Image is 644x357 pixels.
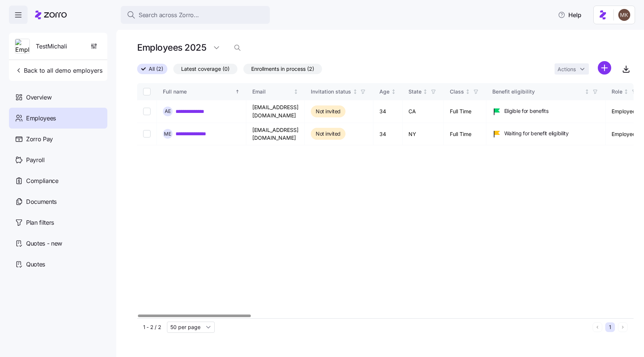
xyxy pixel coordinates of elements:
td: Full Time [444,100,486,123]
button: Next page [618,322,628,332]
td: 34 [373,100,402,123]
a: Zorro Pay [9,129,107,149]
th: ClassNot sorted [444,83,486,100]
th: AgeNot sorted [373,83,402,100]
div: Class [450,88,464,96]
span: Employees [26,114,56,123]
span: A E [165,109,171,114]
span: Documents [26,197,57,206]
div: Not sorted [465,89,470,94]
div: State [408,88,422,96]
span: Quotes - new [26,239,62,248]
span: Quotes [26,260,45,269]
span: Help [558,10,581,19]
div: Age [379,88,389,96]
span: Not invited [316,129,341,138]
a: Quotes [9,254,107,275]
span: Actions [558,67,576,72]
th: Invitation statusNot sorted [305,83,373,100]
div: Not sorted [584,89,590,94]
span: Plan filters [26,218,54,227]
img: Employer logo [15,39,29,54]
div: Role [612,88,622,96]
button: Search across Zorro... [121,6,270,24]
td: [EMAIL_ADDRESS][DOMAIN_NAME] [246,123,305,145]
span: All (2) [149,64,163,74]
a: Plan filters [9,212,107,233]
span: Compliance [26,176,59,186]
input: Select record 2 [143,130,151,138]
a: Compliance [9,170,107,191]
th: Full nameSorted ascending [157,83,246,100]
span: Enrollments in process (2) [251,64,314,74]
a: Payroll [9,149,107,170]
td: NY [402,123,444,145]
span: Overview [26,93,51,102]
div: Not sorted [293,89,299,94]
span: Payroll [26,155,45,165]
span: Zorro Pay [26,135,53,144]
span: Search across Zorro... [139,10,199,20]
span: 1 - 2 / 2 [143,323,161,331]
div: Not sorted [391,89,396,94]
div: Not sorted [353,89,358,94]
a: Employees [9,108,107,129]
button: 1 [605,322,615,332]
button: Previous page [593,322,602,332]
svg: add icon [598,61,611,75]
img: 5ab780eebedb11a070f00e4a129a1a32 [618,9,630,21]
th: Benefit eligibilityNot sorted [486,83,606,100]
input: Select record 1 [143,108,151,115]
span: Back to all demo employers [15,66,102,75]
th: EmailNot sorted [246,83,305,100]
div: Email [252,88,292,96]
td: 34 [373,123,402,145]
a: Quotes - new [9,233,107,254]
a: Overview [9,87,107,108]
button: Help [552,7,587,22]
input: Select all records [143,88,151,95]
button: Back to all demo employers [12,63,105,78]
td: CA [402,100,444,123]
div: Sorted ascending [235,89,240,94]
div: Full name [163,88,234,96]
div: Not sorted [624,89,629,94]
button: Actions [555,63,589,75]
td: [EMAIL_ADDRESS][DOMAIN_NAME] [246,100,305,123]
div: Benefit eligibility [492,88,583,96]
div: Not sorted [423,89,428,94]
span: Not invited [316,107,341,116]
h1: Employees 2025 [137,42,206,53]
span: Latest coverage (0) [181,64,230,74]
div: Invitation status [311,88,351,96]
span: TestMichali [36,42,67,51]
th: StateNot sorted [402,83,444,100]
span: Waiting for benefit eligibility [504,130,569,137]
span: Eligible for benefits [504,107,549,115]
td: Full Time [444,123,486,145]
span: M E [164,132,171,136]
a: Documents [9,191,107,212]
